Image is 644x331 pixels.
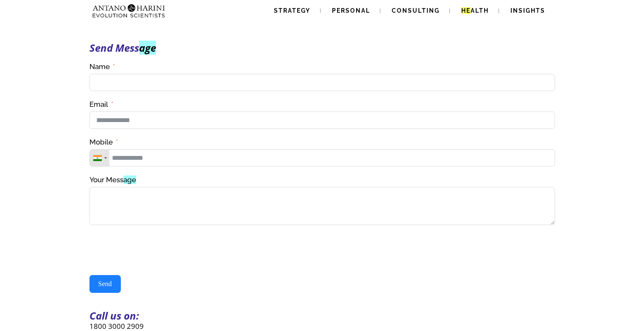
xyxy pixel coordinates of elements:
span: Consulting [392,7,440,14]
strong: Call us on: [89,309,139,323]
button: Send [89,275,121,293]
p: 1800 3000 2909 [89,321,555,331]
font: age [139,41,156,55]
iframe: reCAPTCHA [89,234,218,267]
label: Mobile [89,137,118,147]
textarea: Your Message [89,187,555,225]
label: Email [89,100,114,109]
label: Name [89,62,115,72]
input: Mobile [89,149,555,167]
div: Telephone country code [90,150,109,166]
span: Personal [332,7,370,14]
span: alth [461,7,489,14]
input: Email [89,111,555,129]
strong: Send Mess [89,41,156,55]
font: He [461,7,471,14]
label: Your Message [89,175,136,185]
span: Strategy [274,7,310,14]
span: Insights [510,7,545,14]
font: age [123,175,136,184]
